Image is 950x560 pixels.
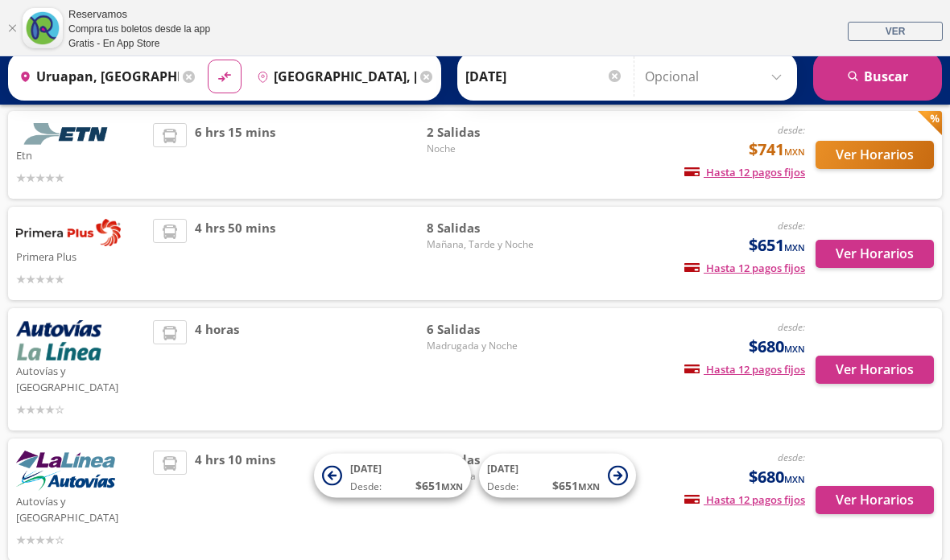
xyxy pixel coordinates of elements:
[16,320,101,360] img: Autovías y La Línea
[427,237,539,252] span: Mañana, Tarde y Noche
[68,6,210,23] div: Reservamos
[684,165,805,179] span: Hasta 12 pagos fijos
[784,241,805,253] small: MXN
[816,240,934,268] button: Ver Horarios
[195,219,275,288] span: 4 hrs 50 mins
[479,454,636,498] button: [DATE]Desde:$651MXN
[778,123,805,137] em: desde:
[250,56,416,97] input: Buscar Destino
[749,138,805,162] span: $741
[778,451,805,464] em: desde:
[350,462,382,476] span: [DATE]
[314,454,471,498] button: [DATE]Desde:$651MXN
[441,480,463,492] small: MXN
[778,320,805,334] em: desde:
[778,219,805,233] em: desde:
[684,492,805,507] span: Hasta 12 pagos fijos
[487,462,518,476] span: [DATE]
[16,145,145,164] p: Etn
[784,473,805,485] small: MXN
[813,52,942,101] button: Buscar
[552,477,600,494] span: $ 651
[816,141,934,169] button: Ver Horarios
[784,343,805,355] small: MXN
[16,451,115,491] img: Autovías y La Línea
[487,480,518,494] span: Desde:
[749,233,805,257] span: $651
[427,142,539,156] span: Noche
[427,123,539,142] span: 2 Salidas
[195,320,239,418] span: 4 horas
[578,480,600,492] small: MXN
[749,335,805,359] span: $680
[886,26,906,37] span: VER
[816,486,934,514] button: Ver Horarios
[195,123,275,187] span: 6 hrs 15 mins
[427,219,539,237] span: 8 Salidas
[16,219,121,246] img: Primera Plus
[68,36,210,51] div: Gratis - En App Store
[684,362,805,377] span: Hasta 12 pagos fijos
[68,22,210,36] div: Compra tus boletos desde la app
[415,477,463,494] span: $ 651
[427,451,539,469] span: 6 Salidas
[427,339,539,353] span: Madrugada y Noche
[749,465,805,489] span: $680
[16,123,121,145] img: Etn
[784,146,805,158] small: MXN
[16,246,145,266] p: Primera Plus
[848,22,943,41] a: VER
[7,23,17,33] a: Cerrar
[16,360,145,395] p: Autovías y [GEOGRAPHIC_DATA]
[816,356,934,384] button: Ver Horarios
[16,491,145,525] p: Autovías y [GEOGRAPHIC_DATA]
[13,56,179,97] input: Buscar Origen
[684,261,805,275] span: Hasta 12 pagos fijos
[350,480,382,494] span: Desde:
[465,56,623,97] input: Elegir Fecha
[427,320,539,339] span: 6 Salidas
[645,56,789,97] input: Opcional
[195,451,275,549] span: 4 hrs 10 mins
